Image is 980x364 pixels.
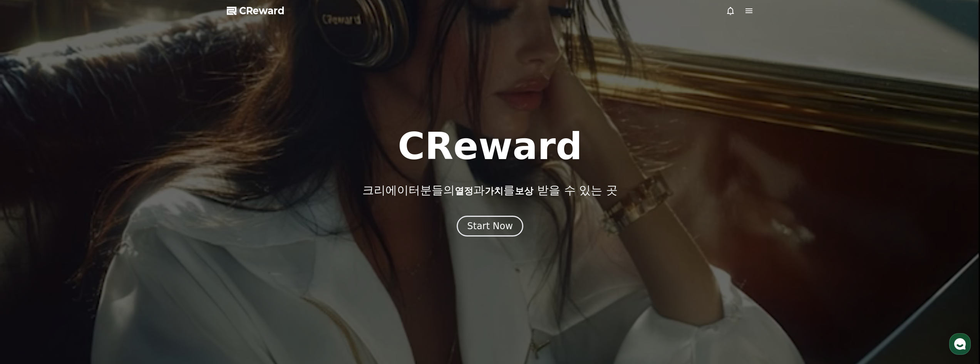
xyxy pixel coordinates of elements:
[455,186,473,196] span: 열정
[467,220,513,232] div: Start Now
[362,183,617,197] p: 크리에이터분들의 과 를 받을 수 있는 곳
[239,5,285,17] span: CReward
[515,186,533,196] span: 보상
[227,5,285,17] a: CReward
[398,128,582,165] h1: CReward
[485,186,503,196] span: 가치
[457,216,523,237] button: Start Now
[457,223,523,231] a: Start Now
